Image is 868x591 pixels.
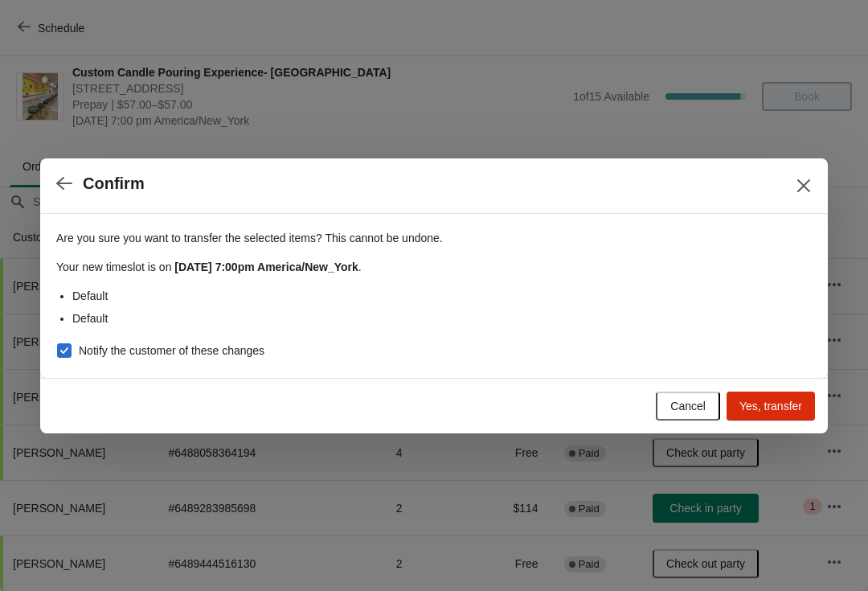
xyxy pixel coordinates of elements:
span: Notify the customer of these changes [79,343,264,359]
span: Yes, transfer [739,400,802,412]
h2: Confirm [83,174,145,193]
p: Are you sure you want to transfer the selected items ? This cannot be undone. [56,230,812,246]
strong: [DATE] 7:00pm America/New_York [174,261,358,273]
li: Default [72,310,812,326]
button: Cancel [656,392,720,421]
p: Your new timeslot is on . [56,259,812,275]
button: Close [789,171,818,200]
li: Default [72,288,812,304]
button: Yes, transfer [727,392,815,421]
span: Cancel [670,400,706,412]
